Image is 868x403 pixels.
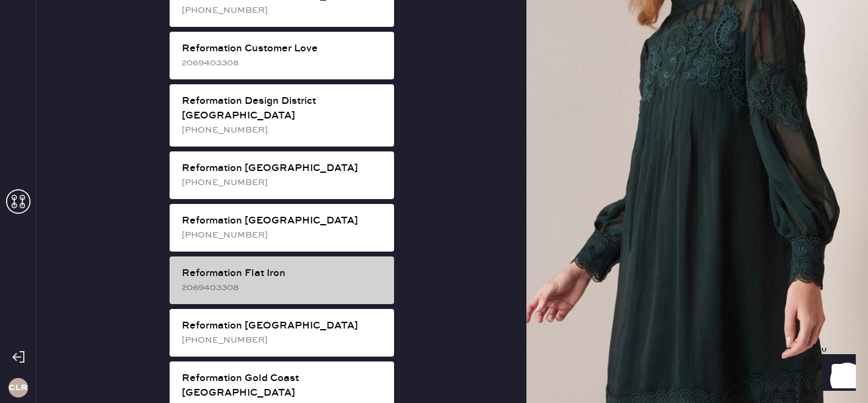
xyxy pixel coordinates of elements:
div: Customer information [39,122,827,136]
div: Reformation Gold Coast [GEOGRAPHIC_DATA] [182,371,384,401]
div: Reformation [GEOGRAPHIC_DATA] [182,319,384,333]
div: [PHONE_NUMBER] [182,123,384,137]
div: Packing list [39,74,827,89]
td: Basic Strap Dress - Reformation - Davies Bustier Denim Mini Dress Cafe - Size: 4 [104,214,785,230]
div: [PHONE_NUMBER] [182,176,384,189]
div: [PHONE_NUMBER] [182,333,384,347]
td: 1 [785,214,827,230]
td: 984965 [39,214,104,230]
div: Reformation Design District [GEOGRAPHIC_DATA] [182,94,384,123]
th: ID [39,198,104,214]
div: [PHONE_NUMBER] [182,4,384,17]
th: QTY [785,198,827,214]
div: Reformation [GEOGRAPHIC_DATA] [182,214,384,228]
div: Reformation Customer Love [182,42,384,56]
div: Order # 83149 [39,89,827,103]
div: Reformation Flat Iron [182,266,384,281]
div: # 88628 Hyemin [PERSON_NAME] [EMAIL_ADDRESS][DOMAIN_NAME] [39,136,827,180]
div: 2069403308 [182,56,384,70]
div: Reformation [GEOGRAPHIC_DATA] [182,161,384,176]
div: [PHONE_NUMBER] [182,228,384,242]
div: 2069403308 [182,281,384,294]
h3: CLR [9,383,27,392]
th: Description [104,198,785,214]
iframe: Front Chat [810,348,863,401]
